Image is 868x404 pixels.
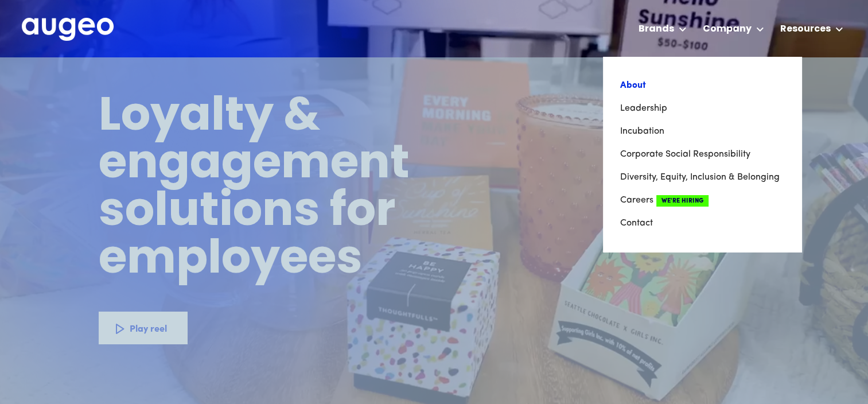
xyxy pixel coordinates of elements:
[603,57,801,252] nav: Company
[620,143,784,166] a: Corporate Social Responsibility
[620,189,784,212] a: CareersWe're Hiring
[620,166,784,189] a: Diversity, Equity, Inclusion & Belonging
[656,195,709,207] span: We're Hiring
[703,22,752,36] div: Company
[620,212,784,235] a: Contact
[620,97,784,120] a: Leadership
[22,18,114,41] img: Augeo's full logo in white.
[639,22,674,36] div: Brands
[620,74,784,97] a: About
[620,120,784,143] a: Incubation
[780,22,831,36] div: Resources
[22,18,114,42] a: home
